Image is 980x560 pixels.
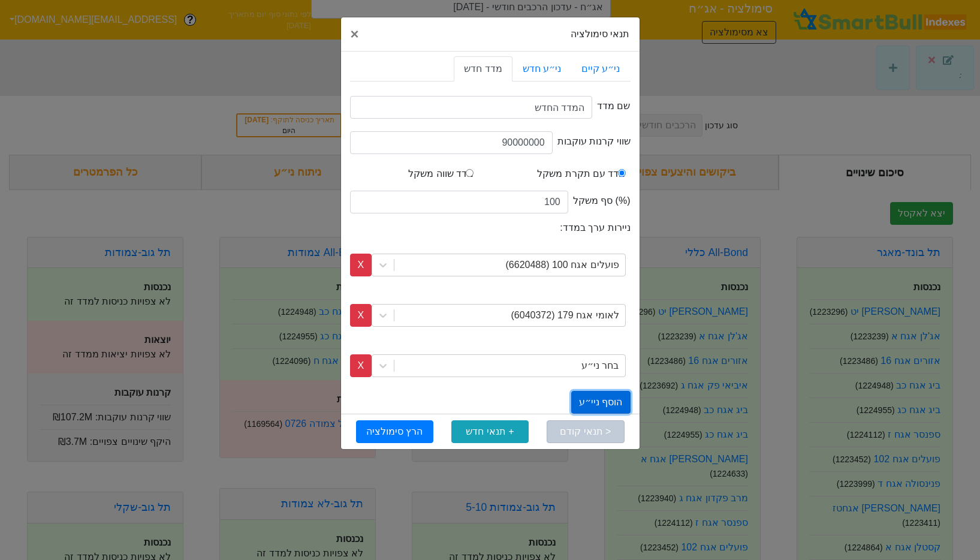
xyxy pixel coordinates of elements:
[571,391,630,414] button: הוסף ניי״ע
[573,194,631,208] label: (%) סף משקל
[350,254,372,276] button: X
[506,258,619,272] div: פועלים אגח 100 (6620488)
[451,420,529,443] button: + תנאי חדש
[557,134,631,149] label: שווי קרנות עוקבות
[512,56,571,82] a: ני״ע חדש
[408,167,474,181] label: מדד שווה משקל
[351,26,359,42] span: ×
[547,420,624,443] button: < תנאי קודם
[571,56,630,82] a: ני״ע קיים
[356,420,433,443] button: הרץ סימולציה
[537,167,625,181] label: מדד עם תקרת משקל
[581,359,619,373] div: בחר ני״ע
[560,221,630,235] label: ניירות ערך במדד :
[597,99,630,113] label: שם מדד
[511,308,619,323] div: לאומי אגח 179 (6040372)
[350,304,372,327] button: X
[454,56,512,82] a: מדד חדש
[341,17,640,52] div: תנאי סימולציה
[350,354,372,377] button: X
